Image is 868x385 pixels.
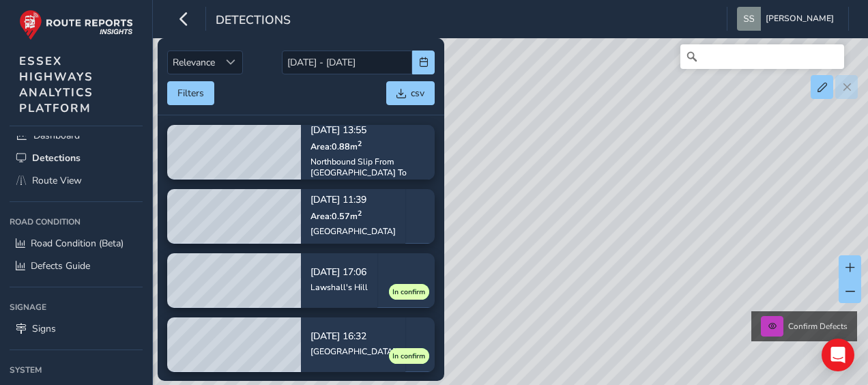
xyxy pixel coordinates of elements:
[310,126,425,136] p: [DATE] 13:55
[168,51,220,74] span: Relevance
[10,124,143,147] a: Dashboard
[33,129,80,142] span: Dashboard
[411,87,424,100] span: csv
[10,212,143,232] div: Road Condition
[737,7,839,31] button: [PERSON_NAME]
[220,51,242,74] div: Sort by Date
[10,297,143,317] div: Signage
[392,351,425,362] span: In confirm
[31,259,90,272] span: Defects Guide
[766,7,834,31] span: [PERSON_NAME]
[310,282,368,293] div: Lawshall's Hill
[310,210,362,222] span: Area: 0.57 m
[358,139,362,149] sup: 2
[31,237,124,250] span: Road Condition (Beta)
[19,10,133,40] img: rr logo
[10,147,143,169] a: Detections
[386,81,435,105] button: csv
[822,339,854,371] div: Open Intercom Messenger
[10,232,143,255] a: Road Condition (Beta)
[788,321,848,332] span: Confirm Defects
[216,12,291,31] span: Detections
[10,169,143,192] a: Route View
[358,208,362,218] sup: 2
[19,53,93,116] span: ESSEX HIGHWAYS ANALYTICS PLATFORM
[310,332,396,341] p: [DATE] 16:32
[32,152,81,165] span: Detections
[310,196,396,205] p: [DATE] 11:39
[10,255,143,277] a: Defects Guide
[737,7,761,31] img: diamond-layout
[32,174,82,187] span: Route View
[10,317,143,340] a: Signs
[10,360,143,380] div: System
[680,44,844,69] input: Search
[310,141,362,152] span: Area: 0.88 m
[310,226,396,237] div: [GEOGRAPHIC_DATA]
[392,287,425,298] span: In confirm
[32,322,56,335] span: Signs
[310,268,368,277] p: [DATE] 17:06
[310,346,396,357] div: [GEOGRAPHIC_DATA]
[167,81,214,105] button: Filters
[310,156,425,178] div: Northbound Slip From [GEOGRAPHIC_DATA] To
